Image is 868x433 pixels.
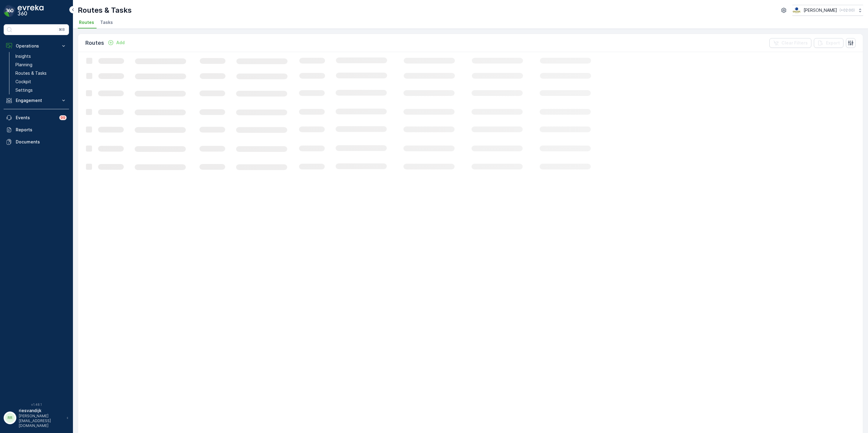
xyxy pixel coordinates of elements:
[85,39,104,47] p: Routes
[18,5,44,17] img: logo_dark-DEwI_e13.png
[4,112,69,124] a: Events99
[100,19,113,25] span: Tasks
[105,39,127,46] button: Add
[13,86,69,94] a: Settings
[13,69,69,77] a: Routes & Tasks
[4,40,69,52] button: Operations
[781,40,808,46] p: Clear Filters
[792,5,863,16] button: [PERSON_NAME](+02:00)
[59,27,65,32] p: ⌘B
[79,19,94,25] span: Routes
[16,43,57,49] p: Operations
[61,115,65,120] p: 99
[16,115,56,121] p: Events
[792,7,801,14] img: basis-logo_rgb2x.png
[78,5,132,15] p: Routes & Tasks
[15,62,32,68] p: Planning
[814,38,843,48] button: Export
[4,5,16,17] img: logo
[4,403,69,406] span: v 1.48.1
[15,79,31,85] p: Cockpit
[16,97,57,103] p: Engagement
[769,38,811,48] button: Clear Filters
[13,77,69,86] a: Cockpit
[840,8,855,13] p: ( +02:00 )
[16,127,67,133] p: Reports
[4,124,69,136] a: Reports
[15,87,33,93] p: Settings
[15,53,31,59] p: Insights
[804,7,837,13] p: [PERSON_NAME]
[116,40,125,46] p: Add
[15,70,47,76] p: Routes & Tasks
[13,52,69,61] a: Insights
[4,408,69,428] button: RRriesvandijk[PERSON_NAME][EMAIL_ADDRESS][DOMAIN_NAME]
[5,413,15,423] div: RR
[13,61,69,69] a: Planning
[19,414,64,428] p: [PERSON_NAME][EMAIL_ADDRESS][DOMAIN_NAME]
[19,408,64,414] p: riesvandijk
[4,94,69,107] button: Engagement
[4,136,69,148] a: Documents
[16,139,67,145] p: Documents
[826,40,840,46] p: Export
